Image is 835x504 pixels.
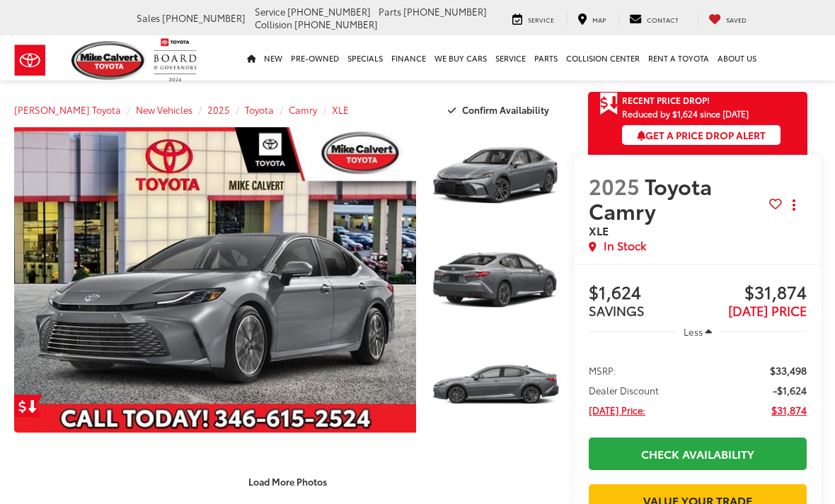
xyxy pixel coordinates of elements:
[713,35,761,81] a: About Us
[260,35,287,81] a: New
[162,11,246,24] span: [PHONE_NUMBER]
[676,319,719,344] button: Less
[592,15,606,24] span: Map
[793,199,795,211] span: dropdown dots
[294,18,378,30] span: [PHONE_NUMBER]
[589,283,698,304] span: $1,624
[770,363,807,377] span: $33,498
[773,383,807,397] span: -$1,624
[440,98,561,122] button: Confirm Availability
[588,92,807,109] a: Get Price Drop Alert Recent Price Drop!
[589,170,640,201] span: 2025
[243,35,260,81] a: Home
[771,403,807,417] span: $31,874
[136,103,192,116] a: New Vehicles
[343,35,387,81] a: Specials
[618,12,689,25] a: Contact
[287,5,371,18] span: [PHONE_NUMBER]
[379,5,401,18] span: Parts
[245,103,274,116] a: Toyota
[622,94,710,106] span: Recent Price Drop!
[589,363,616,377] span: MSRP:
[599,92,618,116] span: Get Price Drop Alert
[647,15,679,24] span: Contact
[430,127,562,225] img: 2025 Toyota Camry XLE
[644,35,713,81] a: Rent a Toyota
[491,35,530,81] a: Service
[432,232,560,329] a: Expand Photo 2
[430,35,491,81] a: WE BUY CARS
[387,35,430,81] a: Finance
[637,128,766,142] span: Get a Price Drop Alert
[567,12,616,25] a: Map
[698,283,807,304] span: $31,874
[4,37,57,83] img: Toyota
[604,238,646,254] span: In Stock
[430,230,562,329] img: 2025 Toyota Camry XLE
[782,193,807,218] button: Actions
[589,438,807,469] a: Check Availability
[530,35,562,81] a: Parts
[562,35,644,81] a: Collision Center
[432,336,560,433] a: Expand Photo 3
[432,127,560,224] a: Expand Photo 1
[622,109,781,118] span: Reduced by $1,624 since [DATE]
[332,103,349,116] a: XLE
[289,103,317,116] a: Camry
[207,103,230,116] a: 2025
[589,383,659,397] span: Dealer Discount
[238,469,337,493] button: Load More Photos
[14,127,416,433] a: Expand Photo 0
[430,335,562,434] img: 2025 Toyota Camry XLE
[462,103,549,116] span: Confirm Availability
[14,394,42,417] a: Get Price Drop Alert
[287,35,343,81] a: Pre-Owned
[71,41,146,80] img: Mike Calvert Toyota
[10,127,420,433] img: 2025 Toyota Camry XLE
[589,170,712,225] span: Toyota Camry
[589,301,645,320] span: SAVINGS
[589,403,645,417] span: [DATE] Price:
[726,15,747,24] span: Saved
[255,18,292,30] span: Collision
[528,15,554,24] span: Service
[728,301,807,320] span: [DATE] PRICE
[403,5,487,18] span: [PHONE_NUMBER]
[589,222,609,238] span: XLE
[502,12,565,25] a: Service
[14,103,121,116] a: [PERSON_NAME] Toyota
[698,12,757,25] a: My Saved Vehicles
[684,325,703,338] span: Less
[137,11,160,24] span: Sales
[255,5,285,18] span: Service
